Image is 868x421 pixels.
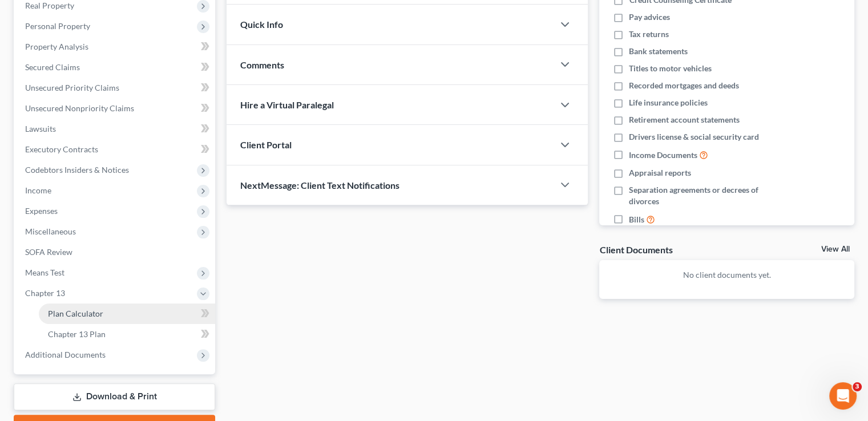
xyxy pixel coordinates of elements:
[240,19,283,30] span: Quick Info
[16,57,215,78] a: Secured Claims
[14,383,215,410] a: Download & Print
[25,62,80,72] span: Secured Claims
[240,59,284,70] span: Comments
[25,268,64,277] span: Means Test
[629,149,697,161] span: Income Documents
[853,382,862,391] span: 3
[629,131,759,143] span: Drivers license & social security card
[829,382,857,410] iframe: Intercom live chat
[821,245,850,253] a: View All
[25,21,90,31] span: Personal Property
[25,185,51,195] span: Income
[16,139,215,160] a: Executory Contracts
[629,97,708,108] span: Life insurance policies
[629,214,644,225] span: Bills
[25,226,76,236] span: Miscellaneous
[39,303,215,324] a: Plan Calculator
[629,80,739,91] span: Recorded mortgages and deeds
[25,206,58,216] span: Expenses
[629,63,712,74] span: Titles to motor vehicles
[608,269,845,281] p: No client documents yet.
[48,309,103,318] span: Plan Calculator
[629,184,781,207] span: Separation agreements or decrees of divorces
[629,114,740,126] span: Retirement account statements
[240,139,292,150] span: Client Portal
[599,244,672,256] div: Client Documents
[629,11,670,23] span: Pay advices
[25,1,74,10] span: Real Property
[16,37,215,57] a: Property Analysis
[16,242,215,262] a: SOFA Review
[629,167,691,179] span: Appraisal reports
[25,165,129,175] span: Codebtors Insiders & Notices
[629,29,669,40] span: Tax returns
[16,119,215,139] a: Lawsuits
[25,42,88,51] span: Property Analysis
[25,83,119,92] span: Unsecured Priority Claims
[25,103,134,113] span: Unsecured Nonpriority Claims
[16,98,215,119] a: Unsecured Nonpriority Claims
[25,288,65,298] span: Chapter 13
[25,124,56,133] span: Lawsuits
[25,350,106,359] span: Additional Documents
[39,324,215,345] a: Chapter 13 Plan
[25,247,72,257] span: SOFA Review
[240,180,399,191] span: NextMessage: Client Text Notifications
[240,99,334,110] span: Hire a Virtual Paralegal
[629,46,688,57] span: Bank statements
[48,329,106,339] span: Chapter 13 Plan
[16,78,215,98] a: Unsecured Priority Claims
[25,144,98,154] span: Executory Contracts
